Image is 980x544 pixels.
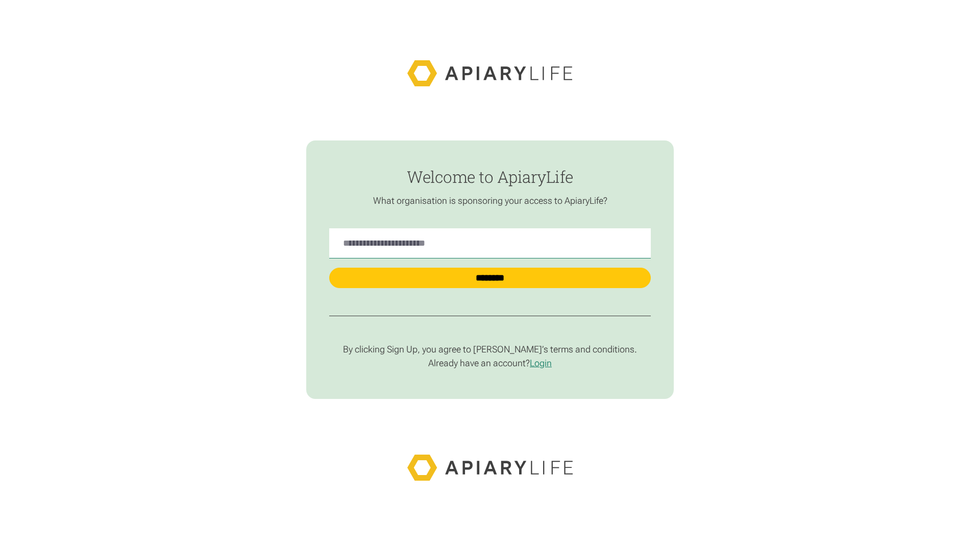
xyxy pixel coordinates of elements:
p: What organisation is sponsoring your access to ApiaryLife? [329,195,651,207]
form: find-employer [306,140,674,399]
p: By clicking Sign Up, you agree to [PERSON_NAME]’s terms and conditions. [329,344,651,356]
h1: Welcome to ApiaryLife [329,168,651,186]
a: Login [530,358,552,368]
p: Already have an account? [329,358,651,369]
